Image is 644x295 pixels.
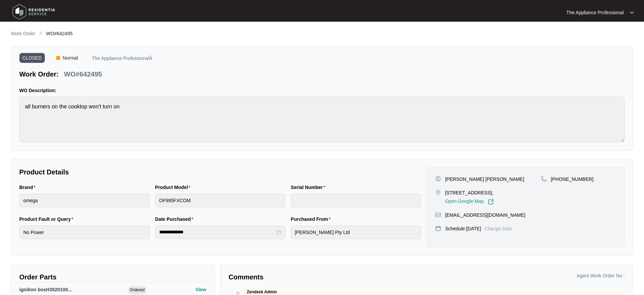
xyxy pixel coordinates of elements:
label: Serial Number [291,184,328,191]
label: Brand [19,184,38,191]
a: Open Google Map [445,199,494,205]
p: View [195,286,206,293]
label: Product Fault or Query [19,216,76,223]
p: Work Order [11,30,35,37]
textarea: all burners on the cooktop won't turn on [19,97,625,142]
p: Schedule: [DATE] [445,225,481,232]
p: WO Description: [19,87,625,94]
p: Agent Work Order No : [577,272,625,279]
span: WO#642495 [46,31,73,36]
input: Purchased From [291,226,421,239]
p: Zendesk Admin [247,289,277,295]
p: Order Parts [19,272,206,282]
label: Date Purchased [155,216,196,223]
img: map-pin [435,212,441,218]
p: WO#642495 [64,69,102,79]
span: Ordered [128,286,146,294]
p: Comments [229,272,422,282]
a: Work Order [9,30,37,38]
img: map-pin [435,189,441,195]
img: residentia service logo [10,2,57,22]
p: The Appliance Professional [566,9,624,16]
span: Normal [60,53,81,63]
input: Product Fault or Query [19,226,150,239]
p: [PERSON_NAME] [PERSON_NAME] [445,176,524,183]
p: Change Date [484,225,512,232]
img: map-pin [435,225,441,231]
p: The Appliance ProfessionalÂ [92,56,152,63]
p: [EMAIL_ADDRESS][DOMAIN_NAME] [445,212,525,218]
p: Work Order: [19,69,58,79]
img: chevron-right [38,30,43,36]
label: Purchased From [291,216,333,223]
img: user-pin [435,176,441,182]
input: Date Purchased [159,229,276,236]
p: [STREET_ADDRESS], [445,189,494,196]
input: Product Model [155,194,286,207]
label: Product Model [155,184,193,191]
input: Brand [19,194,150,207]
img: map-pin [541,176,547,182]
span: CLOSED [19,53,45,63]
span: ignition boxH3520100... [19,287,72,292]
input: Serial Number [291,194,421,207]
img: Vercel Logo [56,56,60,60]
p: [PHONE_NUMBER] [551,176,594,183]
img: dropdown arrow [630,11,634,14]
p: Product Details [19,167,421,177]
img: Link-External [488,199,494,205]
